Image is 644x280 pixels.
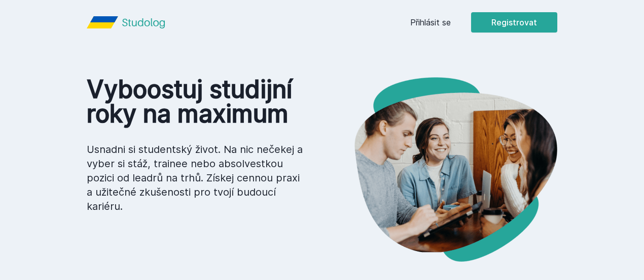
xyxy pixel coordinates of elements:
img: hero.png [322,77,557,262]
h1: Vyboostuj studijní roky na maximum [87,77,306,126]
p: Usnadni si studentský život. Na nic nečekej a vyber si stáž, trainee nebo absolvestkou pozici od ... [87,142,306,213]
a: Přihlásit se [410,16,451,28]
button: Registrovat [471,12,557,33]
